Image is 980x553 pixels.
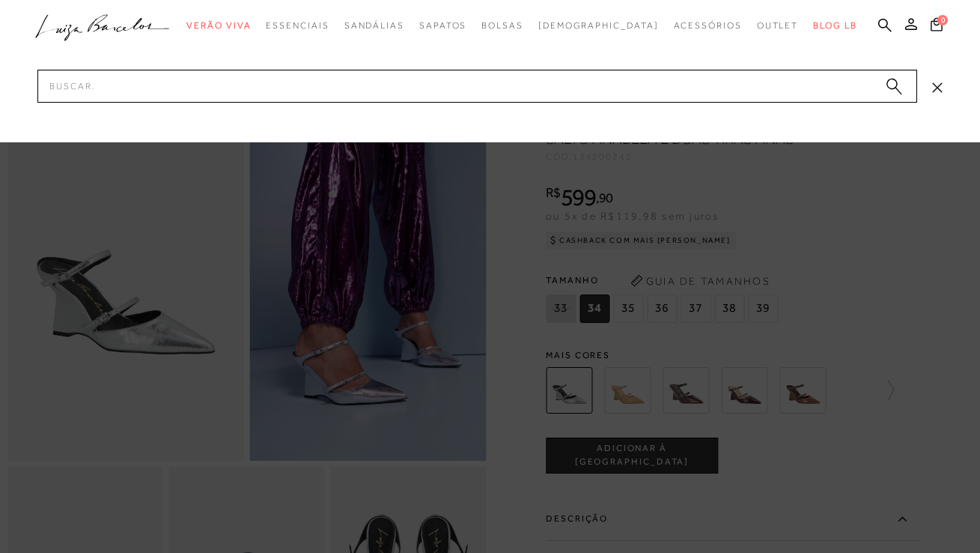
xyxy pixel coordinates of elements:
a: categoryNavScreenReaderText [481,12,523,40]
span: BLOG LB [813,20,856,31]
a: BLOG LB [813,12,856,40]
a: categoryNavScreenReaderText [344,12,404,40]
a: categoryNavScreenReaderText [186,12,251,40]
span: Acessórios [674,20,742,31]
span: Sapatos [419,20,466,31]
span: Bolsas [481,20,523,31]
span: [DEMOGRAPHIC_DATA] [538,20,659,31]
a: categoryNavScreenReaderText [757,12,799,40]
span: Outlet [757,20,799,31]
span: Sandálias [344,20,404,31]
span: Verão Viva [186,20,251,31]
a: noSubCategoriesText [538,12,659,40]
a: categoryNavScreenReaderText [419,12,466,40]
a: categoryNavScreenReaderText [674,12,742,40]
button: 0 [926,16,947,37]
span: Essenciais [266,20,329,31]
input: Buscar. [37,70,917,103]
span: 0 [937,15,948,25]
a: categoryNavScreenReaderText [266,12,329,40]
